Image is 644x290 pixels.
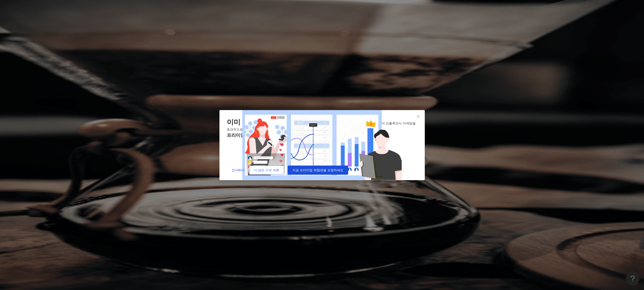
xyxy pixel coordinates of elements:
font: 건너뛰다 [232,168,244,172]
button: 건너뛰다 [227,166,249,175]
button: 지금 프리미엄 체험판을 요청하세요 [288,166,348,175]
font: 더 많은 가격 계획 [254,168,279,172]
img: 무료 체험 온보딩 [219,110,425,180]
button: 더 많은 가격 계획 [249,166,284,175]
font: 지금 프리미엄 체험판을 요청하세요 [292,168,343,172]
